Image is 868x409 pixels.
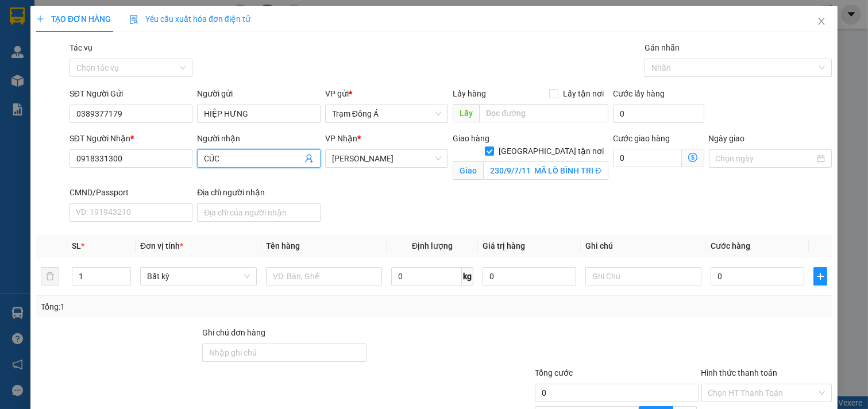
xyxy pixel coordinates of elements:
[494,145,608,157] span: [GEOGRAPHIC_DATA] tận nơi
[129,15,138,24] img: icon
[41,267,59,285] button: delete
[453,104,479,122] span: Lấy
[805,6,838,38] button: Close
[202,328,265,337] label: Ghi chú đơn hàng
[10,11,28,23] span: Gửi:
[304,154,314,163] span: user-add
[711,241,750,250] span: Cước hàng
[585,267,702,285] input: Ghi Chú
[147,268,250,285] span: Bất kỳ
[479,104,608,122] input: Dọc đường
[814,272,827,281] span: plus
[453,89,486,98] span: Lấy hàng
[41,300,335,313] div: Tổng: 1
[581,235,707,257] th: Ghi chú
[483,161,608,180] input: Giao tận nơi
[10,10,67,37] div: Trạm Đông Á
[325,134,357,143] span: VP Nhận
[817,17,826,26] span: close
[412,241,453,250] span: Định lượng
[332,150,442,167] span: Hồ Chí Minh
[332,105,442,122] span: Trạm Đông Á
[36,15,44,23] span: plus
[453,134,489,143] span: Giao hàng
[75,11,102,23] span: Nhận:
[73,60,198,88] div: 35.000
[140,241,183,250] span: Đơn vị tính
[202,344,366,362] input: Ghi chú đơn hàng
[613,149,682,167] input: Cước giao hàng
[813,267,827,285] button: plus
[483,267,576,285] input: 0
[462,267,473,285] span: kg
[72,241,81,250] span: SL
[10,37,67,51] div: XB
[709,134,745,143] label: Ngày giao
[266,267,383,285] input: VD: Bàn, Ghế
[558,87,608,100] span: Lấy tận nơi
[453,161,483,180] span: Giao
[483,241,525,250] span: Giá trị hàng
[75,10,197,24] div: [PERSON_NAME]
[613,89,665,98] label: Cước lấy hàng
[197,132,321,145] div: Người nhận
[129,14,250,24] span: Yêu cầu xuất hóa đơn điện tử
[266,241,300,250] span: Tên hàng
[36,14,111,24] span: TẠO ĐƠN HÀNG
[645,43,680,52] label: Gán nhãn
[70,132,193,145] div: SĐT Người Nhận
[75,24,197,37] div: LUÂN
[197,186,321,199] div: Địa chỉ người nhận
[73,60,154,87] span: Chưa [PERSON_NAME] :
[613,134,670,143] label: Cước giao hàng
[197,87,321,100] div: Người gửi
[197,203,321,222] input: Địa chỉ của người nhận
[613,105,704,123] input: Cước lấy hàng
[325,87,449,100] div: VP gửi
[70,87,193,100] div: SĐT Người Gửi
[535,368,573,377] span: Tổng cước
[701,368,778,377] label: Hình thức thanh toán
[70,43,92,52] label: Tác vụ
[688,153,697,162] span: dollar-circle
[716,152,815,165] input: Ngày giao
[70,186,193,199] div: CMND/Passport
